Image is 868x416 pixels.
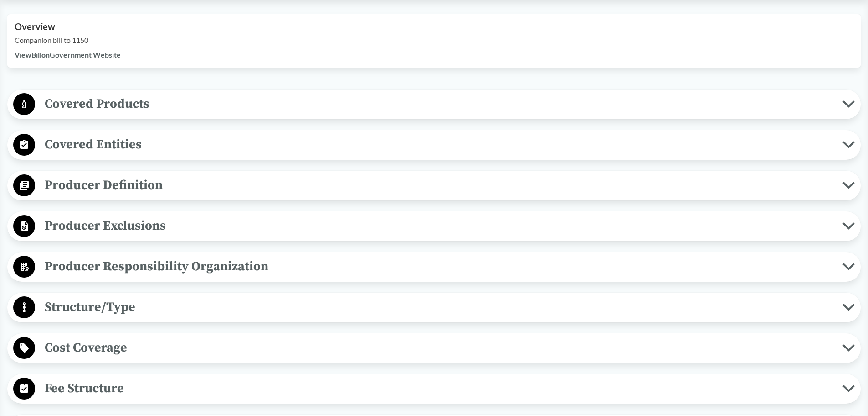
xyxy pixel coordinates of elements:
[10,337,858,360] button: Cost Coverage
[35,378,842,399] span: Fee Structure
[10,133,858,157] button: Covered Entities
[15,35,853,46] p: Companion bill to 1150
[15,21,853,32] h2: Overview
[35,175,842,195] span: Producer Definition
[15,50,121,59] a: ViewBillonGovernment Website
[35,256,842,277] span: Producer Responsibility Organization
[10,215,858,238] button: Producer Exclusions
[35,134,842,155] span: Covered Entities
[35,216,842,236] span: Producer Exclusions
[35,337,842,358] span: Cost Coverage
[35,94,842,114] span: Covered Products
[10,93,858,116] button: Covered Products
[10,174,858,197] button: Producer Definition
[10,255,858,279] button: Producer Responsibility Organization
[10,377,858,400] button: Fee Structure
[35,297,842,317] span: Structure/Type
[10,296,858,319] button: Structure/Type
